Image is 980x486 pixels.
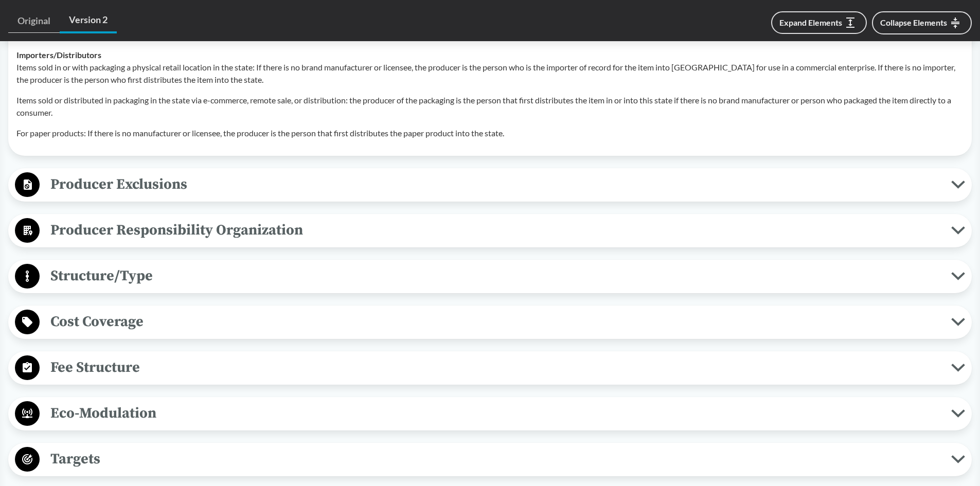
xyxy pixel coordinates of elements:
[872,11,972,34] button: Collapse Elements
[16,127,964,139] p: For paper products: If there is no manufacturer or licensee, the producer is the person that firs...
[40,310,951,333] span: Cost Coverage
[12,218,968,244] button: Producer Responsibility Organization
[12,263,968,290] button: Structure/Type
[40,402,951,425] span: Eco-Modulation
[771,11,867,34] button: Expand Elements
[16,50,101,60] strong: Importers/​Distributors
[40,356,951,379] span: Fee Structure
[12,309,968,335] button: Cost Coverage
[12,172,968,198] button: Producer Exclusions
[40,264,951,287] span: Structure/Type
[12,355,968,381] button: Fee Structure
[16,94,964,119] p: Items sold or distributed in packaging in the state via e-commerce, remote sale, or distribution:...
[12,401,968,427] button: Eco-Modulation
[60,8,117,33] a: Version 2
[40,173,951,196] span: Producer Exclusions
[16,61,964,86] p: Items sold in or with packaging a physical retail location in the state: If there is no brand man...
[40,219,951,242] span: Producer Responsibility Organization
[40,447,951,471] span: Targets
[8,9,60,33] a: Original
[12,446,968,473] button: Targets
